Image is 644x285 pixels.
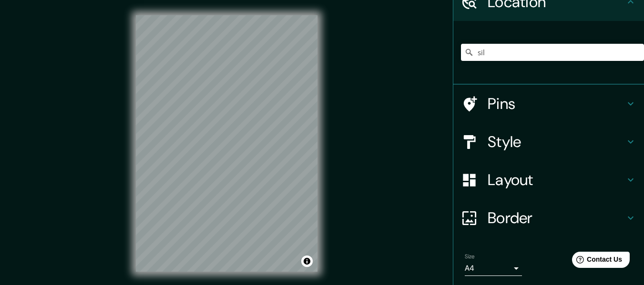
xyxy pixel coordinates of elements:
h4: Pins [488,94,625,113]
div: Style [453,123,644,161]
div: Border [453,199,644,237]
canvas: Map [136,15,317,272]
h4: Layout [488,170,625,189]
label: Size [465,253,475,261]
div: A4 [465,261,522,276]
button: Toggle attribution [301,256,313,267]
div: Pins [453,85,644,123]
div: Layout [453,161,644,199]
iframe: Help widget launcher [559,248,634,275]
input: Pick your city or area [461,44,644,61]
h4: Style [488,132,625,151]
h4: Border [488,208,625,227]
